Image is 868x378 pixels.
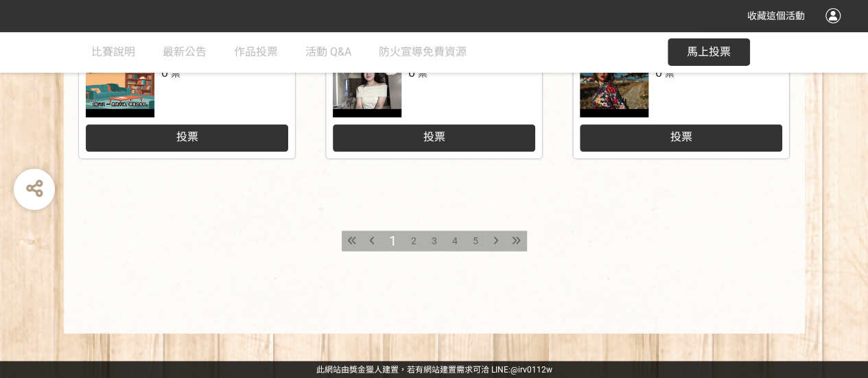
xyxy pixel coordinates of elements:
[176,130,198,143] span: 投票
[747,10,805,21] span: 收藏這個活動
[389,233,397,249] span: 1
[411,235,417,246] span: 2
[379,45,467,58] span: 防火宣導免費資源
[234,45,278,58] span: 作品投票
[163,32,207,73] a: 最新公告
[326,42,542,158] a: 暗火0票投票
[316,365,552,375] span: 可洽 LINE:
[316,365,473,375] a: 此網站由獎金獵人建置，若有網站建置需求
[670,130,692,143] span: 投票
[573,42,789,158] a: 你就是我的全世界0票投票
[432,235,437,246] span: 3
[379,32,467,73] a: 防火宣導免費資源
[305,32,351,73] a: 活動 Q&A
[91,45,135,58] span: 比賽說明
[687,45,731,58] span: 馬上投票
[665,68,675,79] span: 票
[79,42,295,158] a: 火災五形_114年防火宣導微電影徵選競賽0票投票
[452,235,458,246] span: 4
[91,32,135,73] a: 比賽說明
[234,32,278,73] a: 作品投票
[163,45,207,58] span: 最新公告
[668,38,750,66] button: 馬上投票
[511,365,552,375] a: @irv0112w
[423,130,445,143] span: 投票
[305,45,351,58] span: 活動 Q&A
[473,235,478,246] span: 5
